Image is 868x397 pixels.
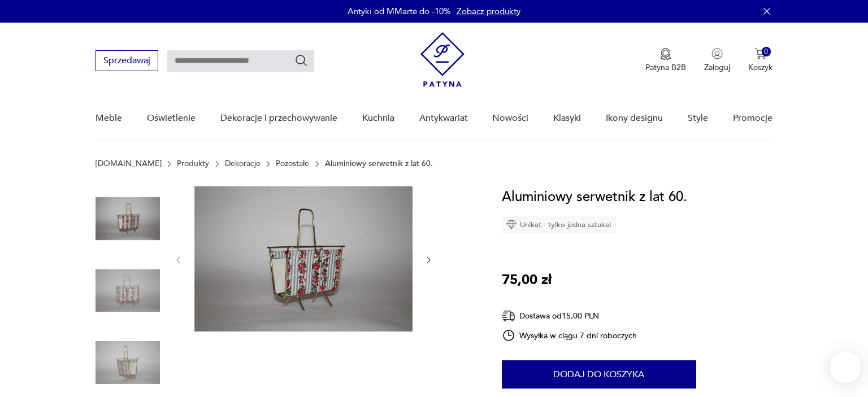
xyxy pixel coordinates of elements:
iframe: Smartsupp widget button [830,352,861,383]
a: Klasyki [553,97,581,140]
button: Zaloguj [704,48,730,73]
img: Ikona diamentu [506,220,517,230]
a: Nowości [492,97,528,140]
a: Sprzedawaj [96,58,158,66]
div: Wysyłka w ciągu 7 dni roboczych [502,329,637,342]
img: Ikona koszyka [755,48,766,59]
a: Ikony designu [606,97,663,140]
p: Zaloguj [704,62,730,73]
button: 0Koszyk [748,48,772,73]
a: Produkty [177,159,209,168]
a: Kuchnia [362,97,394,140]
p: 75,00 zł [502,269,552,291]
a: Oświetlenie [147,97,196,140]
a: Antykwariat [419,97,468,140]
a: Dekoracje [225,159,261,168]
button: Patyna B2B [645,48,686,73]
img: Zdjęcie produktu Aluminiowy serwetnik z lat 60. [96,186,160,251]
img: Ikona dostawy [502,309,515,323]
h1: Aluminiowy serwetnik z lat 60. [502,186,687,208]
p: Koszyk [748,62,772,73]
a: Pozostałe [276,159,309,168]
a: Promocje [733,97,772,140]
img: Zdjęcie produktu Aluminiowy serwetnik z lat 60. [194,186,413,331]
div: Unikat - tylko jedna sztuka! [502,216,616,233]
img: Ikonka użytkownika [711,48,723,59]
img: Zdjęcie produktu Aluminiowy serwetnik z lat 60. [96,259,160,323]
img: Zdjęcie produktu Aluminiowy serwetnik z lat 60. [96,330,160,395]
a: Meble [96,97,122,140]
p: Antyki od MMarte do -10% [348,6,451,17]
a: Dekoracje i przechowywanie [220,97,337,140]
a: Zobacz produkty [457,6,520,17]
a: Ikona medaluPatyna B2B [645,48,686,73]
div: 0 [762,47,771,56]
img: Patyna - sklep z meblami i dekoracjami vintage [420,32,465,87]
img: Ikona medalu [660,48,671,60]
a: [DOMAIN_NAME] [96,159,162,168]
div: Dostawa od 15,00 PLN [502,309,637,323]
button: Sprzedawaj [96,50,158,71]
a: Style [688,97,708,140]
p: Aluminiowy serwetnik z lat 60. [325,159,433,168]
button: Dodaj do koszyka [502,360,696,389]
p: Patyna B2B [645,62,686,73]
button: Szukaj [294,54,308,67]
